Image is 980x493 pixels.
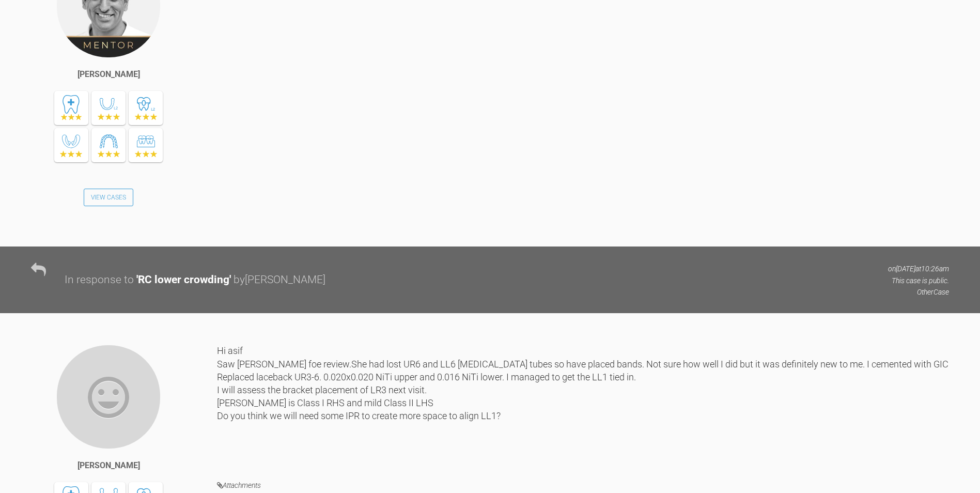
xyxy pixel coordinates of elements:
[888,286,949,298] p: Other Case
[65,271,134,289] div: In response to
[888,275,949,286] p: This case is public.
[84,189,133,206] a: View Cases
[136,271,231,289] div: ' RC lower crowding '
[56,344,161,450] img: Roekshana Shar
[77,459,140,472] div: [PERSON_NAME]
[77,68,140,81] div: [PERSON_NAME]
[888,263,949,274] p: on [DATE] at 10:26am
[217,479,949,492] h4: Attachments
[217,344,949,464] div: Hi asif Saw [PERSON_NAME] foe review.She had lost UR6 and LL6 [MEDICAL_DATA] tubes so have placed...
[234,271,325,289] div: by [PERSON_NAME]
